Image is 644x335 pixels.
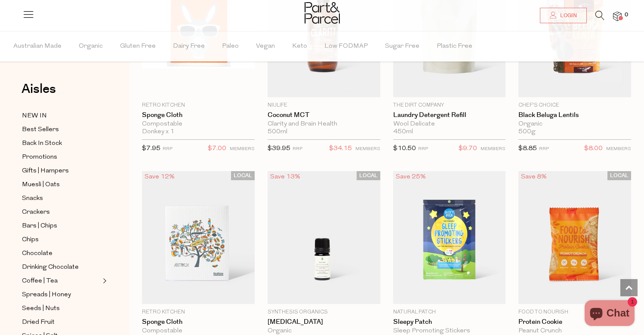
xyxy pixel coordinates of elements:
img: Sponge Cloth [142,171,255,304]
span: Back In Stock [22,138,62,149]
a: Protein Cookie [518,318,631,326]
span: 0 [622,11,630,19]
span: Vegan [256,31,275,61]
a: Gifts | Hampers [22,166,100,176]
span: Bars | Chips [22,221,57,231]
span: Snacks [22,194,43,204]
a: Bars | Chips [22,221,100,231]
inbox-online-store-chat: Shopify online store chat [582,300,637,328]
p: Food to Nourish [518,308,631,316]
a: NEW IN [22,111,100,121]
a: Login [540,8,587,23]
div: Save 25% [393,171,428,183]
span: 450ml [393,128,413,136]
div: Save 8% [518,171,549,183]
a: Sponge Cloth [142,318,255,326]
div: Sleep Promoting Stickers [393,327,506,335]
a: Best Sellers [22,124,100,135]
div: Compostable [142,327,255,335]
span: Coffee | Tea [22,276,58,286]
span: Chips [22,235,39,245]
a: Snacks [22,193,100,204]
span: $39.95 [268,145,290,152]
a: Aisles [22,83,56,104]
span: Seeds | Nuts [22,304,60,314]
a: Seeds | Nuts [22,303,100,314]
a: Black Beluga Lentils [518,111,631,119]
p: Natural Patch [393,308,506,316]
div: Save 13% [268,171,303,183]
span: $34.15 [329,143,352,154]
a: Sleepy Patch [393,318,506,326]
img: Sleepy Patch [393,171,506,304]
span: LOCAL [357,171,380,180]
span: $9.70 [459,143,477,154]
p: Chef's Choice [518,101,631,109]
small: RRP [293,147,302,151]
span: 500g [518,128,536,136]
span: Crackers [22,207,50,218]
span: Plastic Free [437,31,472,61]
span: $8.85 [518,145,537,152]
div: Wool Delicate [393,120,506,128]
a: Coffee | Tea [22,276,100,286]
a: Sponge Cloth [142,111,255,119]
a: Muesli | Oats [22,179,100,190]
p: Niulife [268,101,380,109]
span: Spreads | Honey [22,290,71,300]
a: [MEDICAL_DATA] [268,318,380,326]
div: Organic [268,327,380,335]
small: MEMBERS [606,147,631,151]
span: NEW IN [22,111,47,121]
span: $7.95 [142,145,160,152]
a: Back In Stock [22,138,100,149]
a: Coconut MCT [268,111,380,119]
span: Keto [292,31,307,61]
span: Organic [79,31,103,61]
a: Drinking Chocolate [22,262,100,273]
button: Expand/Collapse Coffee | Tea [101,276,107,286]
span: 500ml [268,128,287,136]
a: Spreads | Honey [22,289,100,300]
a: Crackers [22,207,100,218]
small: MEMBERS [230,147,255,151]
span: Australian Made [13,31,62,61]
span: $8.00 [584,143,603,154]
span: Dried Fruit [22,317,55,328]
span: Paleo [222,31,239,61]
small: RRP [418,147,428,151]
span: Gifts | Hampers [22,166,69,176]
span: Best Sellers [22,125,59,135]
span: Sugar Free [385,31,419,61]
div: Organic [518,120,631,128]
p: The Dirt Company [393,101,506,109]
div: Compostable [142,120,255,128]
div: Clarity and Brain Health [268,120,380,128]
p: Synthesis Organics [268,308,380,316]
div: Save 12% [142,171,177,183]
p: Retro Kitchen [142,308,255,316]
img: Part&Parcel [305,2,340,24]
small: RRP [539,147,549,151]
span: Gluten Free [120,31,156,61]
small: MEMBERS [355,147,380,151]
img: Tea Tree [268,171,380,304]
span: Donkey x 1 [142,128,174,136]
span: LOCAL [607,171,631,180]
img: Protein Cookie [518,171,631,304]
span: LOCAL [231,171,255,180]
small: RRP [163,147,173,151]
span: $7.00 [208,143,226,154]
a: Laundry Detergent Refill [393,111,506,119]
a: 0 [613,12,622,21]
span: Chocolate [22,249,52,259]
span: Aisles [22,80,56,98]
a: Dried Fruit [22,317,100,328]
span: $10.50 [393,145,416,152]
a: Chocolate [22,248,100,259]
span: Promotions [22,152,57,163]
span: Drinking Chocolate [22,262,79,273]
span: Muesli | Oats [22,180,60,190]
span: Low FODMAP [324,31,368,61]
span: Dairy Free [173,31,205,61]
